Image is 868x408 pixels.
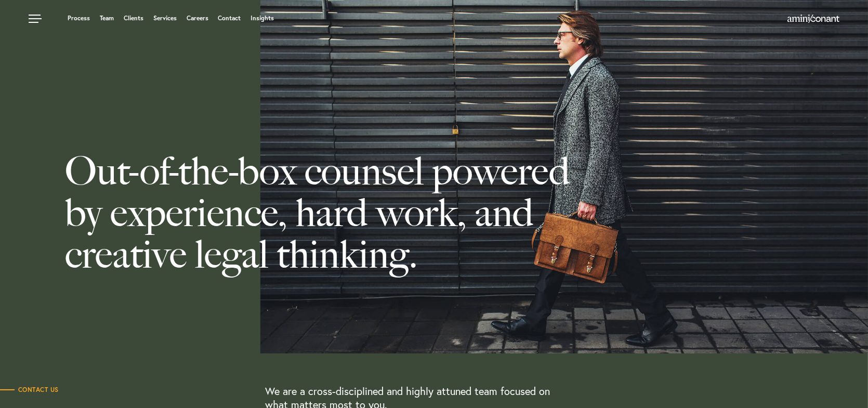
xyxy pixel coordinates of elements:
[124,15,143,21] a: Clients
[187,15,208,21] a: Careers
[100,15,114,21] a: Team
[153,15,177,21] a: Services
[787,15,839,23] a: Home
[787,15,839,23] img: Amini & Conant
[218,15,241,21] a: Contact
[251,15,274,21] a: Insights
[68,15,90,21] a: Process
